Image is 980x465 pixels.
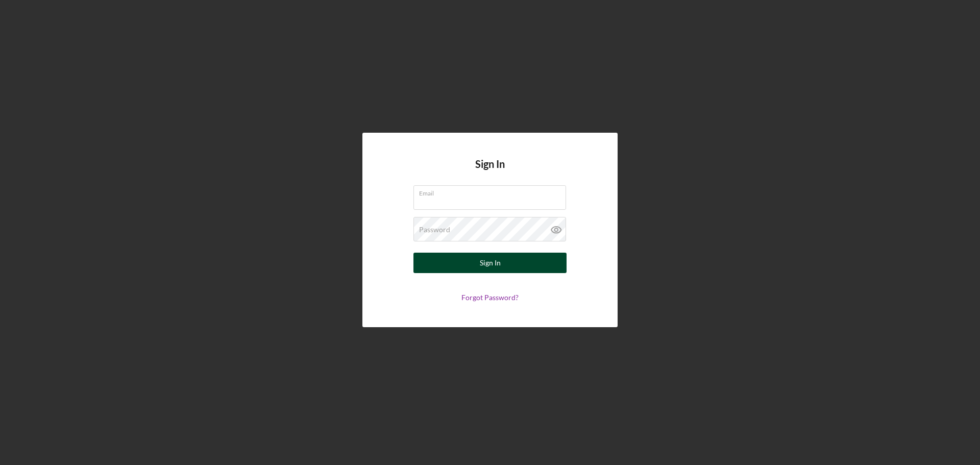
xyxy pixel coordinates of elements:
[419,186,566,197] label: Email
[419,226,450,234] label: Password
[461,293,519,302] a: Forgot Password?
[480,253,501,273] div: Sign In
[475,158,505,185] h4: Sign In
[413,253,567,273] button: Sign In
